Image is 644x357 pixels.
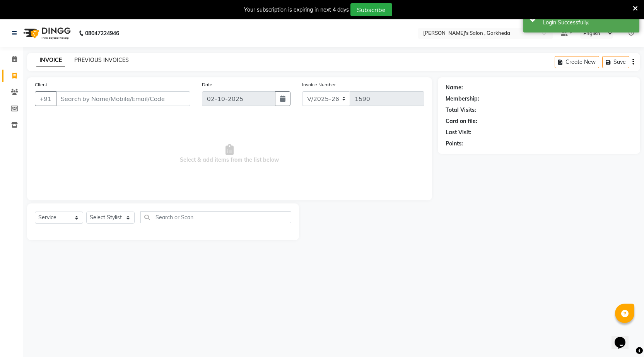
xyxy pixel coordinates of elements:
[446,84,463,92] div: Name:
[543,19,634,27] div: Login Successfully.
[446,140,463,148] div: Points:
[20,22,73,44] img: logo
[446,95,479,103] div: Membership:
[202,81,212,88] label: Date
[244,6,349,14] div: Your subscription is expiring in next 4 days
[446,117,477,125] div: Card on file:
[74,56,129,63] a: PREVIOUS INVOICES
[36,53,65,67] a: INVOICE
[446,128,471,137] div: Last Visit:
[446,106,476,114] div: Total Visits:
[35,91,56,106] button: +91
[35,81,47,88] label: Client
[555,56,599,68] button: Create New
[85,22,119,44] b: 08047224946
[350,3,392,16] button: Subscribe
[302,81,336,88] label: Invoice Number
[56,91,190,106] input: Search by Name/Mobile/Email/Code
[35,115,424,193] span: Select & add items from the list below
[140,211,291,223] input: Search or Scan
[602,56,629,68] button: Save
[612,326,636,349] iframe: chat widget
